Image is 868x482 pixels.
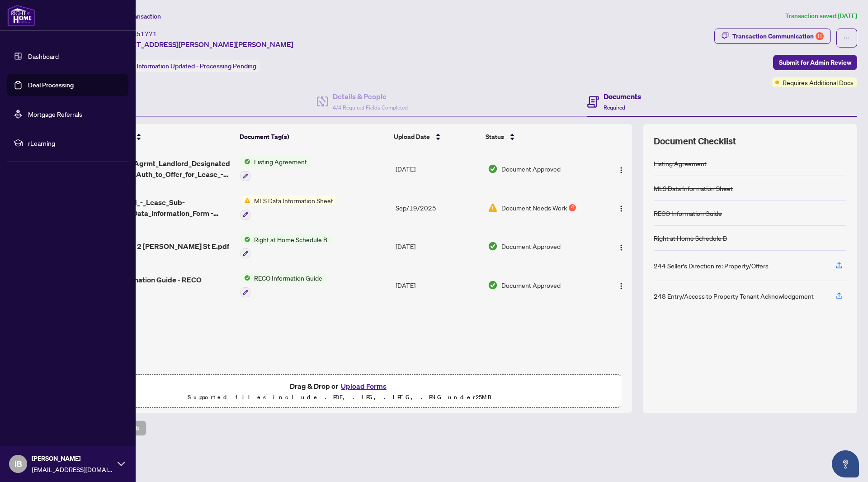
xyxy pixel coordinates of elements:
td: Sep/19/2025 [392,188,484,227]
div: 4 [569,204,576,211]
h4: Details & People [333,91,408,102]
img: Logo [618,282,625,290]
th: Document Tag(s) [236,124,390,149]
div: 11 [816,32,824,40]
span: rLearning [28,138,122,148]
span: IB [14,458,22,470]
th: Upload Date [390,124,482,149]
div: MLS Data Information Sheet [654,183,733,193]
span: ellipsis [844,35,850,41]
td: [DATE] [392,227,484,266]
img: Logo [618,205,625,212]
span: Upload Date [394,132,430,142]
button: Logo [614,200,628,215]
span: RECO Information Guide [250,273,326,283]
span: [STREET_ADDRESS][PERSON_NAME][PERSON_NAME] [112,39,293,50]
span: Submit for Admin Review [779,55,851,70]
img: Logo [618,167,625,174]
img: logo [7,5,35,26]
img: Status Icon [241,157,250,167]
a: Deal Processing [28,81,74,89]
button: Logo [614,162,628,176]
span: Required [604,104,625,111]
article: Transaction saved [DATE] [785,11,857,21]
span: Document Checklist [654,135,736,148]
button: Status IconRECO Information Guide [241,273,326,297]
div: 244 Seller’s Direction re: Property/Offers [654,261,769,271]
img: Status Icon [241,273,250,283]
div: Right at Home Schedule B [654,233,727,243]
button: Upload Forms [338,380,389,392]
a: Mortgage Referrals [28,110,82,118]
span: View Transaction [113,12,161,20]
button: Status IconListing Agreement [241,157,311,181]
div: 248 Entry/Access to Property Tenant Acknowledgement [654,291,814,301]
span: Document Approved [501,241,561,251]
span: 5_Reco Information Guide - RECO Forms.pdf [91,274,233,296]
th: Status [482,124,597,149]
span: Listing Agreement [250,157,311,167]
div: Status: [112,60,260,72]
span: 272_Listing_Agrmt_Landlord_Designated_Rep_Agrmt_Auth_to_Offer_for_Lease_-_.pdf [91,158,233,180]
td: [DATE] [392,266,484,305]
button: Status IconRight at Home Schedule B [241,234,331,259]
span: Information Updated - Processing Pending [137,62,256,70]
img: Document Status [488,164,498,174]
span: Right at Home Schedule B [250,234,331,244]
span: Document Approved [501,164,561,174]
span: Status [486,132,504,142]
img: Status Icon [241,234,250,244]
button: Logo [614,239,628,253]
p: Supported files include .PDF, .JPG, .JPEG, .PNG under 25 MB [64,392,615,403]
span: 4/4 Required Fields Completed [333,104,408,111]
button: Status IconMLS Data Information Sheet [241,196,337,220]
div: Transaction Communication [732,29,824,43]
th: (4) File Name [88,124,236,149]
span: Document Needs Work [501,203,567,213]
button: Submit for Admin Review [773,55,857,70]
button: Transaction Communication11 [714,29,831,44]
img: Document Status [488,280,498,290]
img: Status Icon [241,196,250,205]
div: RECO Information Guide [654,208,722,218]
button: Logo [614,278,628,292]
span: MLS Data Information Sheet [250,196,337,205]
td: [DATE] [392,149,484,188]
span: Drag & Drop orUpload FormsSupported files include .PDF, .JPG, .JPEG, .PNG under25MB [58,375,621,408]
span: [EMAIL_ADDRESS][DOMAIN_NAME] [32,464,113,474]
img: Document Status [488,203,498,213]
span: [PERSON_NAME] [32,453,113,463]
span: Drag & Drop or [290,380,389,392]
button: Open asap [832,450,859,477]
span: Requires Additional Docs [783,77,854,87]
span: 6_Schedule B 2 [PERSON_NAME] St E.pdf [91,241,229,252]
span: 51771 [137,30,157,38]
img: Logo [618,244,625,251]
div: Listing Agreement [654,158,707,168]
h4: Documents [604,91,641,102]
img: Document Status [488,241,498,251]
a: Dashboard [28,52,59,60]
span: 296_Freehold_-_Lease_Sub-Lease_MLS_Data_Information_Form - [STREET_ADDRESS][PERSON_NAME]pdf [91,197,233,219]
span: Document Approved [501,280,561,290]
